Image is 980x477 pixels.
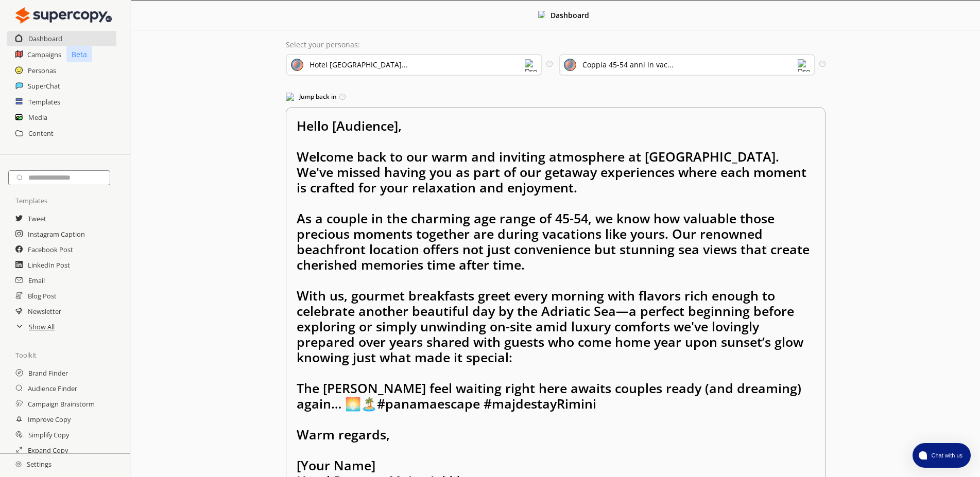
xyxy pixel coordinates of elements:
[29,319,55,334] a: Show All
[28,242,73,257] a: Facebook Post
[28,365,68,381] a: Brand Finder
[286,93,294,101] img: Jump Back In
[28,94,60,110] a: Templates
[28,273,45,288] a: Email
[286,41,826,49] p: Select your personas:
[564,59,576,71] img: Audience Icon
[28,412,71,427] a: Improve Copy
[339,94,346,100] img: Tooltip Icon
[15,461,22,467] img: Close
[28,304,61,319] a: Newsletter
[310,61,408,69] div: Hotel [GEOGRAPHIC_DATA]...
[28,226,85,242] a: Instagram Caption
[15,5,112,26] img: Close
[27,47,61,62] a: Campaigns
[286,89,826,104] h3: Jump back in
[798,59,810,72] img: Dropdown Icon
[546,61,553,67] img: Tooltip Icon
[582,61,674,69] div: Coppia 45-54 anni in vac...
[538,11,545,18] img: Close
[28,443,68,458] a: Expand Copy
[28,257,70,273] a: LinkedIn Post
[28,126,54,141] a: Content
[291,59,303,71] img: Brand Icon
[551,10,589,20] b: Dashboard
[28,396,95,412] a: Campaign Brainstorm
[28,78,60,94] a: SuperChat
[28,63,56,78] a: Personas
[913,443,971,468] button: atlas-launcher
[28,31,62,46] a: Dashboard
[525,59,537,72] img: Dropdown Icon
[819,61,826,67] img: Tooltip Icon
[66,46,92,62] p: Beta
[28,211,46,226] a: Tweet
[28,381,77,396] a: Audience Finder
[927,451,965,460] span: Chat with us
[28,427,69,443] a: Simplify Copy
[28,110,47,125] a: Media
[28,288,57,304] a: Blog Post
